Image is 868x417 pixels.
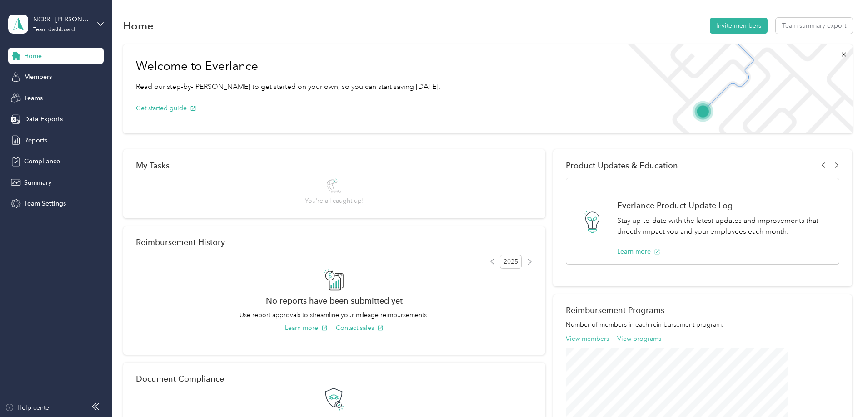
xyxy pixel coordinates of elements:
div: Team dashboard [33,27,75,33]
button: Help center [5,403,51,412]
div: NCRR - [PERSON_NAME] [33,15,90,24]
span: You’re all caught up! [305,196,364,206]
h1: Welcome to Everlance [136,59,440,74]
span: Compliance [24,157,60,166]
img: Welcome to everlance [619,44,852,133]
button: View members [566,334,609,343]
span: 2025 [500,255,522,269]
h2: Document Compliance [136,374,224,383]
button: View programs [617,334,661,343]
span: Product Updates & Education [566,161,678,170]
p: Use report approvals to streamline your mileage reimbursements. [136,310,533,320]
p: Read our step-by-[PERSON_NAME] to get started on your own, so you can start saving [DATE]. [136,81,440,93]
p: Number of members in each reimbursement program. [566,320,839,329]
button: Team summary export [776,18,853,34]
button: Invite members [710,18,768,34]
span: Team Settings [24,199,66,208]
button: Learn more [285,323,328,333]
h2: Reimbursement History [136,237,225,247]
h2: Reimbursement Programs [566,305,839,315]
h1: Home [123,21,154,30]
span: Reports [24,136,47,145]
iframe: Everlance-gr Chat Button Frame [817,366,868,417]
h1: Everlance Product Update Log [617,201,829,210]
div: My Tasks [136,161,533,170]
button: Contact sales [336,323,384,333]
p: Stay up-to-date with the latest updates and improvements that directly impact you and your employ... [617,215,829,237]
h2: No reports have been submitted yet [136,296,533,305]
button: Learn more [617,247,660,256]
span: Summary [24,178,51,187]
